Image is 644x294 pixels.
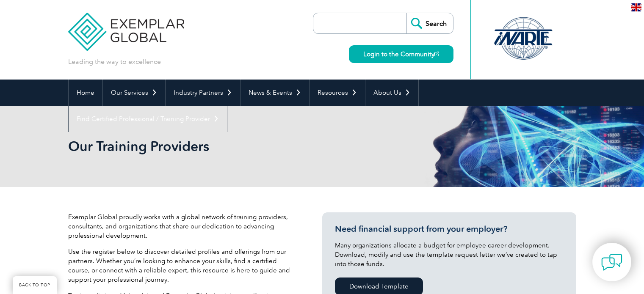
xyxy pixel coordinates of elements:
img: open_square.png [434,52,439,56]
a: Find Certified Professional / Training Provider [69,106,227,132]
input: Search [406,13,453,33]
a: About Us [365,80,418,106]
a: BACK TO TOP [13,276,57,294]
a: Our Services [103,80,165,106]
p: Exemplar Global proudly works with a global network of training providers, consultants, and organ... [68,212,297,240]
img: contact-chat.png [601,252,622,273]
a: Industry Partners [166,80,240,106]
p: Many organizations allocate a budget for employee career development. Download, modify and use th... [335,241,564,269]
h2: Our Training Providers [68,140,424,153]
p: Use the register below to discover detailed profiles and offerings from our partners. Whether you... [68,247,297,284]
img: en [631,3,641,11]
a: News & Events [240,80,309,106]
a: Login to the Community [349,45,453,63]
a: Home [69,80,102,106]
h3: Need financial support from your employer? [335,224,564,234]
p: Leading the way to excellence [68,57,161,66]
a: Resources [310,80,365,106]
